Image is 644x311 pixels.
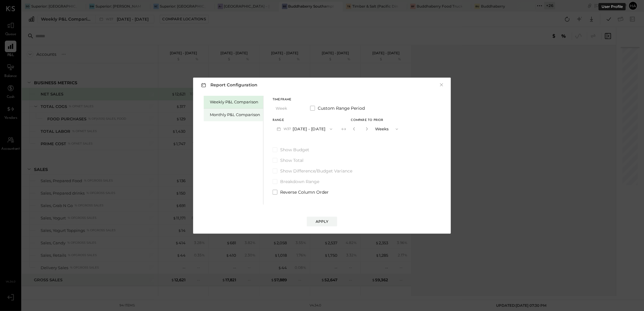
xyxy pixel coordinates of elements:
div: Timeframe [273,98,303,101]
button: Week [273,103,303,114]
span: Breakdown Range [280,179,319,185]
span: Show Total [280,157,304,163]
span: Show Difference/Budget Variance [280,168,352,174]
div: Monthly P&L Comparison [210,112,260,118]
span: Custom Range Period [318,105,365,111]
div: Weekly P&L Comparison [210,99,260,105]
span: Show Budget [280,147,309,153]
button: W37[DATE] - [DATE] [273,123,337,135]
button: Weeks [372,123,402,135]
h3: Report Configuration [200,81,257,89]
div: Range [273,119,337,122]
span: Compare to Prior [351,119,384,122]
span: W37 [283,127,293,132]
div: Apply [316,219,328,224]
div: User Profile [599,3,626,10]
button: Apply [307,217,337,226]
button: × [439,82,444,88]
span: Reverse Column Order [280,189,329,195]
